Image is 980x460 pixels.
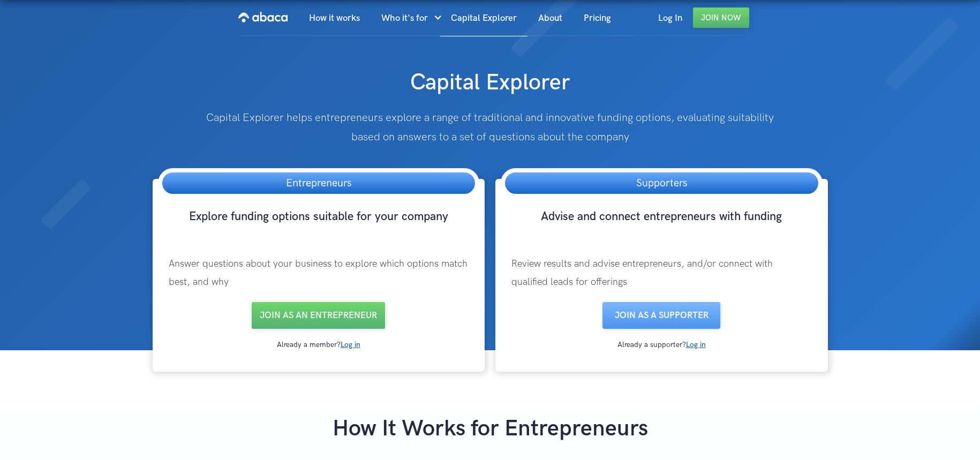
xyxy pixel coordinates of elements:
[196,108,784,147] p: Capital Explorer helps entrepreneurs explore a range of traditional and innovative funding option...
[501,209,823,244] h3: Advise and connect entrepreneurs with funding
[245,58,735,97] h1: Capital Explorer
[625,172,698,194] h3: Supporters
[602,302,720,329] a: Join as a SUPPORTER
[158,244,480,302] p: Answer questions about your business to explore which options match best, and why
[275,172,362,194] h3: Entrepreneurs
[501,340,823,350] div: Already a supporter?
[158,209,480,244] h3: Explore funding options suitable for your company
[341,340,360,349] a: Log in
[686,340,706,349] a: Log in
[238,9,288,26] img: Abaca logo
[333,415,648,442] strong: How It Works for Entrepreneurs
[252,302,385,329] a: Join as an entrepreneur
[693,7,749,28] a: Join Now
[158,340,480,350] div: Already a member?
[501,244,823,302] p: Review results and advise entrepreneurs, and/or connect with qualified leads for offerings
